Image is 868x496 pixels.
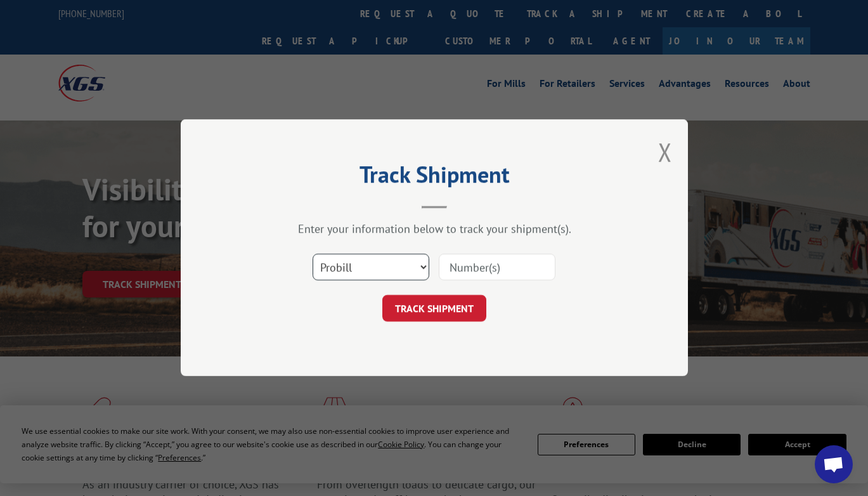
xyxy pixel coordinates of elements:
div: Enter your information below to track your shipment(s). [244,222,625,237]
input: Number(s) [439,254,555,281]
h2: Track Shipment [244,166,625,190]
button: TRACK SHIPMENT [382,296,486,322]
button: Close modal [658,135,672,169]
div: Open chat [815,445,853,483]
